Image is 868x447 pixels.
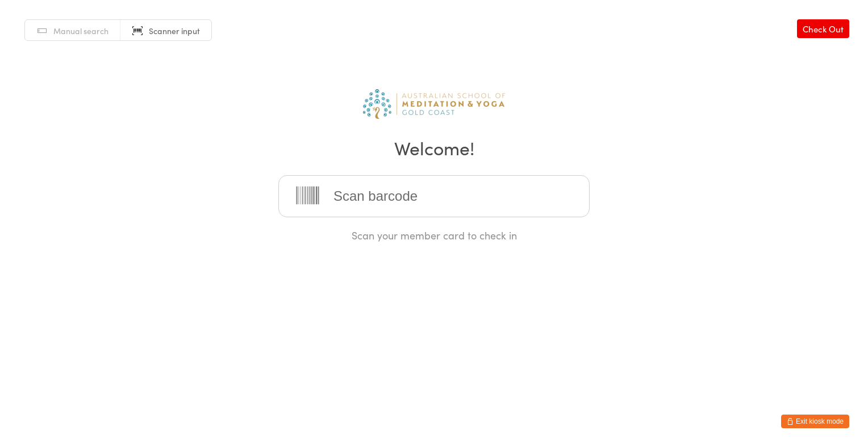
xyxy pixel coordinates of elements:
input: Scan barcode [278,175,590,217]
span: Manual search [53,25,108,36]
img: Australian School of Meditation & Yoga (Gold Coast) [363,89,505,119]
a: Check Out [797,19,849,38]
span: Scanner input [149,25,200,36]
h2: Welcome! [11,135,857,160]
button: Exit kiosk mode [781,415,849,428]
div: Scan your member card to check in [278,228,590,242]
